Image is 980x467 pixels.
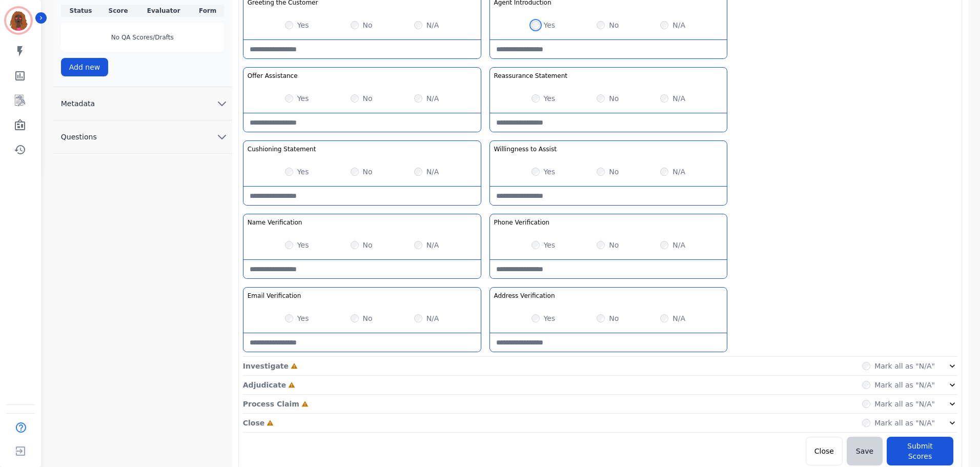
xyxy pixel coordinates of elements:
label: Yes [544,93,556,104]
label: Mark all as "N/A" [874,380,935,390]
img: Bordered avatar [6,8,31,33]
p: Investigate [243,361,289,371]
label: Yes [297,240,309,250]
h3: Reassurance Statement [494,72,567,80]
th: Evaluator [136,5,192,17]
label: No [363,20,373,30]
label: No [363,93,373,104]
span: Metadata [53,98,103,109]
label: No [363,167,373,177]
p: Adjudicate [243,380,286,390]
label: Yes [544,20,556,30]
label: N/A [672,240,685,250]
th: Score [100,5,136,17]
label: Yes [297,313,309,323]
p: Close [243,418,265,428]
div: No QA Scores/Drafts [61,23,224,52]
svg: chevron down [216,131,228,143]
label: Mark all as "N/A" [874,399,935,409]
h3: Cushioning Statement [248,145,316,153]
label: No [609,93,619,104]
svg: chevron down [216,97,228,110]
h3: Willingness to Assist [494,145,557,153]
label: No [609,167,619,177]
label: Yes [297,93,309,104]
th: Status [61,5,100,17]
label: N/A [426,20,439,30]
button: Close [806,437,843,465]
label: No [363,240,373,250]
th: Form [192,5,224,17]
p: Process Claim [243,399,299,409]
label: Yes [544,167,556,177]
button: Submit Scores [887,437,953,465]
label: No [609,20,619,30]
h3: Address Verification [494,292,555,300]
label: Yes [297,20,309,30]
label: N/A [426,313,439,323]
span: Questions [53,132,105,142]
label: No [363,313,373,323]
h3: Phone Verification [494,218,549,227]
h3: Name Verification [248,218,302,227]
label: N/A [426,240,439,250]
label: Yes [544,313,556,323]
label: N/A [672,93,685,104]
h3: Email Verification [248,292,301,300]
h3: Offer Assistance [248,72,298,80]
label: Yes [297,167,309,177]
label: Yes [544,240,556,250]
button: Add new [61,58,109,76]
label: No [609,313,619,323]
label: Mark all as "N/A" [874,418,935,428]
label: Mark all as "N/A" [874,361,935,371]
button: Save [847,437,883,465]
label: No [609,240,619,250]
label: N/A [672,313,685,323]
button: Questions chevron down [53,120,232,154]
button: Metadata chevron down [53,87,232,120]
label: N/A [426,167,439,177]
label: N/A [672,167,685,177]
label: N/A [426,93,439,104]
label: N/A [672,20,685,30]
